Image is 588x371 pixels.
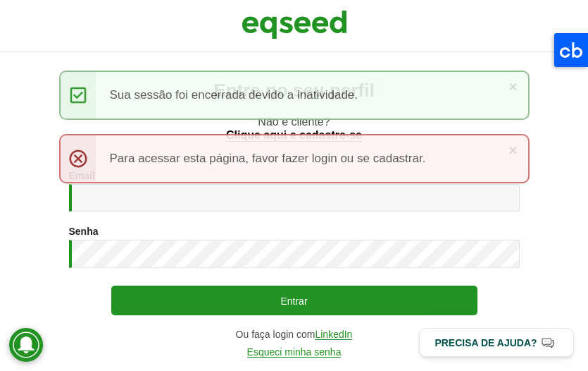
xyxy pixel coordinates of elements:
a: LinkedIn [315,329,352,340]
a: Esqueci minha senha [247,347,342,358]
a: × [508,142,517,157]
label: Senha [69,226,99,236]
div: Para acessar esta página, favor fazer login ou se cadastrar. [59,134,530,183]
div: Sua sessão foi encerrada devido a inatividade. [59,71,530,120]
p: Não é cliente? [28,115,560,142]
h2: Entre no seu perfil [28,80,560,101]
button: Entrar [111,286,477,315]
a: × [508,79,517,94]
div: Ou faça login com [69,329,520,340]
img: EqSeed Logo [242,7,347,42]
